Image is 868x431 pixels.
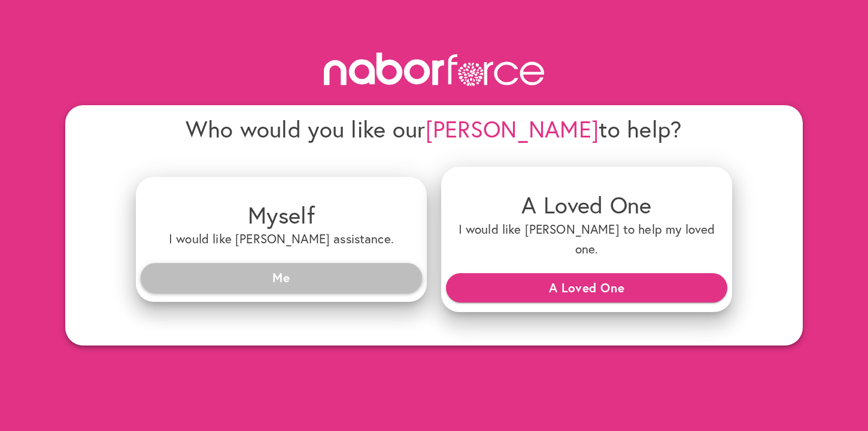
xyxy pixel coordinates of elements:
span: Me [150,267,412,288]
button: A Loved One [446,273,727,302]
h4: Myself [145,201,417,229]
h4: Who would you like our to help? [136,115,732,143]
button: Me [141,263,422,292]
span: [PERSON_NAME] [426,114,599,144]
span: A Loved One [456,277,718,298]
h4: A Loved One [451,191,723,219]
h6: I would like [PERSON_NAME] assistance. [145,229,417,249]
h6: I would like [PERSON_NAME] to help my loved one. [451,219,723,259]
